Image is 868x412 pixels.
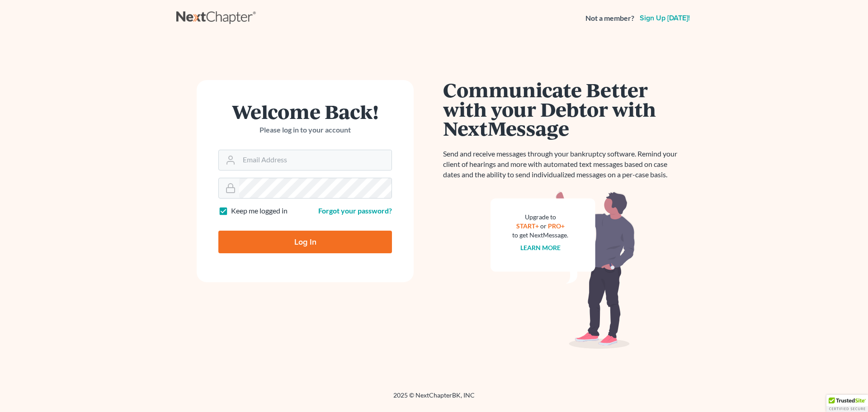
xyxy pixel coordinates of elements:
[826,395,868,412] div: TrustedSite Certified
[231,206,288,216] label: Keep me logged in
[512,231,568,240] div: to get NextMessage.
[516,222,539,230] a: START+
[491,191,635,349] img: nextmessage_bg-59042aed3d76b12b5cd301f8e5b87938c9018125f34e5fa2b7a6b67550977c72.svg
[218,125,392,135] p: Please log in to your account
[512,213,568,222] div: Upgrade to
[443,149,683,180] p: Send and receive messages through your bankruptcy software. Remind your client of hearings and mo...
[520,244,561,251] a: Learn more
[176,391,692,407] div: 2025 © NextChapterBK, INC
[540,222,547,230] span: or
[218,102,392,121] h1: Welcome Back!
[638,14,692,22] a: Sign up [DATE]!
[239,150,392,170] input: Email Address
[218,231,392,253] input: Log In
[548,222,565,230] a: PRO+
[318,206,392,215] a: Forgot your password?
[443,80,683,138] h1: Communicate Better with your Debtor with NextMessage
[585,13,634,24] strong: Not a member?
